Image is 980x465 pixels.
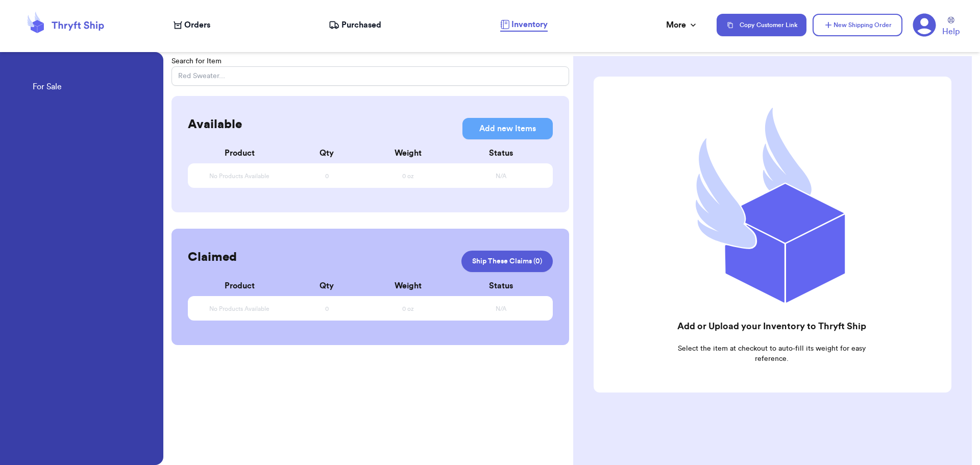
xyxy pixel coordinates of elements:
[184,19,210,31] span: Orders
[458,280,545,292] div: Status
[341,19,381,31] span: Purchased
[496,173,506,180] span: N/A
[209,305,269,313] span: No Products Available
[171,56,569,66] p: Search for Item
[358,280,458,292] div: Weight
[171,66,569,86] input: Red Sweater...
[174,19,210,31] a: Orders
[458,147,545,159] div: Status
[325,305,329,313] span: 0
[717,14,806,36] button: Copy Customer Link
[670,319,873,333] h2: Add or Upload your Inventory to Thryft Ship
[942,26,960,38] span: Help
[402,305,414,313] span: 0 oz
[283,280,371,292] div: Qty
[462,118,553,139] button: Add new Items
[666,19,698,31] div: More
[461,251,553,272] a: Ship These Claims (0)
[500,18,548,32] a: Inventory
[496,305,506,313] span: N/A
[511,18,548,31] span: Inventory
[188,116,242,133] h2: Available
[283,147,371,159] div: Qty
[358,147,458,159] div: Weight
[33,81,62,95] a: For Sale
[196,147,283,159] div: Product
[813,14,902,36] button: New Shipping Order
[188,249,237,265] h2: Claimed
[670,344,873,364] p: Select the item at checkout to auto-fill its weight for easy reference.
[329,19,381,31] a: Purchased
[209,173,269,180] span: No Products Available
[402,173,414,180] span: 0 oz
[196,280,283,292] div: Product
[325,173,329,180] span: 0
[942,17,960,38] a: Help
